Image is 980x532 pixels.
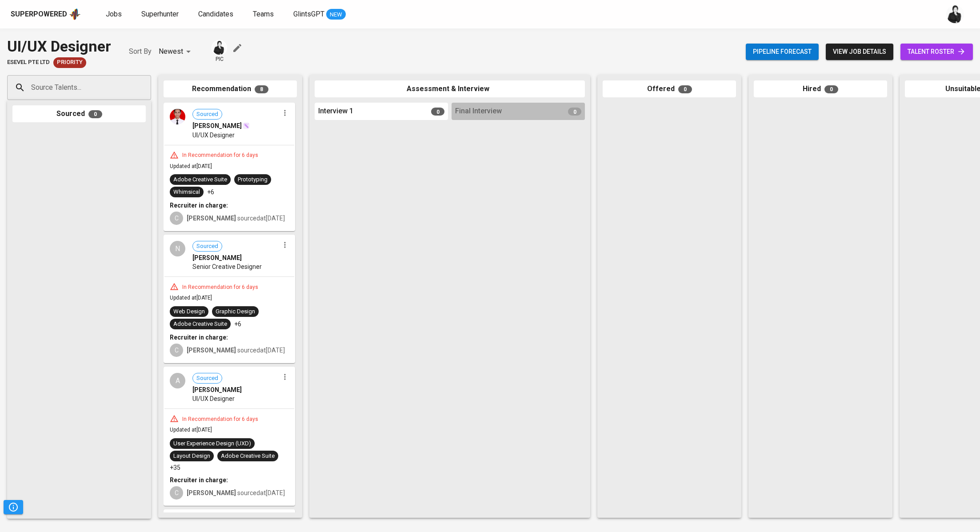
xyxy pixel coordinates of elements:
[216,308,255,316] div: Graphic Design
[568,108,581,116] span: 0
[170,463,180,472] p: +35
[192,385,242,394] span: [PERSON_NAME]
[12,105,146,123] div: Sourced
[170,241,185,256] div: N
[141,9,180,20] a: Superhunter
[164,103,295,231] div: Sourced[PERSON_NAME]UI/UX DesignerIn Recommendation for 6 daysUpdated at[DATE]Adobe Creative Suit...
[826,44,893,60] button: view job details
[293,9,346,20] a: GlintsGPT NEW
[53,57,86,68] div: New Job received from Demand Team
[170,109,185,124] img: 7b8c74ea56184844a8934fa35405fb00.jpg
[187,347,285,354] span: sourced at [DATE]
[170,295,212,301] span: Updated at [DATE]
[173,320,227,328] div: Adobe Creative Suite
[234,320,241,328] p: +6
[255,85,268,93] span: 8
[824,85,838,93] span: 0
[833,46,886,57] span: view job details
[315,80,585,98] div: Assessment & Interview
[431,108,444,116] span: 0
[908,46,966,57] span: talent roster
[129,46,152,57] p: Sort By
[164,235,295,363] div: NSourced[PERSON_NAME]Senior Creative DesignerIn Recommendation for 6 daysUpdated at[DATE]Web Desi...
[192,253,242,262] span: [PERSON_NAME]
[7,58,50,67] span: ESEVEL PTE LTD
[88,110,102,118] span: 0
[198,10,233,18] span: Candidates
[193,374,222,383] span: Sourced
[212,41,226,55] img: medwi@glints.com
[170,476,228,484] b: Recruiter in charge:
[159,46,183,57] p: Newest
[170,373,185,388] div: A
[243,122,250,129] img: magic_wand.svg
[173,188,200,196] div: Whimsical
[900,44,973,60] a: talent roster
[164,367,295,506] div: ASourced[PERSON_NAME]UI/UX DesignerIn Recommendation for 6 daysUpdated at[DATE]User Experience De...
[187,215,236,222] b: [PERSON_NAME]
[179,152,262,159] div: In Recommendation for 6 days
[173,452,210,460] div: Layout Design
[753,46,812,57] span: Pipeline forecast
[173,176,227,184] div: Adobe Creative Suite
[141,10,179,18] span: Superhunter
[946,5,964,23] img: medwi@glints.com
[11,9,67,20] div: Superpowered
[192,131,235,140] span: UI/UX Designer
[754,80,887,98] div: Hired
[179,416,262,423] div: In Recommendation for 6 days
[318,106,353,116] span: Interview 1
[11,8,81,21] a: Superpoweredapp logo
[253,9,276,20] a: Teams
[326,10,346,19] span: NEW
[173,308,205,316] div: Web Design
[238,176,268,184] div: Prototyping
[207,188,214,196] p: +6
[53,58,86,67] span: Priority
[106,10,122,18] span: Jobs
[221,452,275,460] div: Adobe Creative Suite
[7,36,111,57] div: UI/UX Designer
[170,212,183,225] div: C
[187,489,285,496] span: sourced at [DATE]
[187,215,285,222] span: sourced at [DATE]
[192,394,235,403] span: UI/UX Designer
[192,262,262,271] span: Senior Creative Designer
[212,40,227,63] div: pic
[146,87,148,88] button: Open
[746,44,819,60] button: Pipeline forecast
[193,242,222,251] span: Sourced
[198,9,235,20] a: Candidates
[678,85,692,93] span: 0
[455,106,502,116] span: Final Interview
[187,347,236,354] b: [PERSON_NAME]
[603,80,736,98] div: Offered
[192,121,242,130] span: [PERSON_NAME]
[69,8,81,21] img: app logo
[106,9,124,20] a: Jobs
[164,80,297,98] div: Recommendation
[170,163,212,169] span: Updated at [DATE]
[187,489,236,496] b: [PERSON_NAME]
[253,10,274,18] span: Teams
[293,10,324,18] span: GlintsGPT
[170,344,183,357] div: C
[170,334,228,341] b: Recruiter in charge:
[179,284,262,291] div: In Recommendation for 6 days
[193,110,222,119] span: Sourced
[173,440,251,448] div: User Experience Design (UXD)
[170,427,212,433] span: Updated at [DATE]
[170,486,183,500] div: C
[4,500,23,514] button: Pipeline Triggers
[170,202,228,209] b: Recruiter in charge:
[159,44,194,60] div: Newest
